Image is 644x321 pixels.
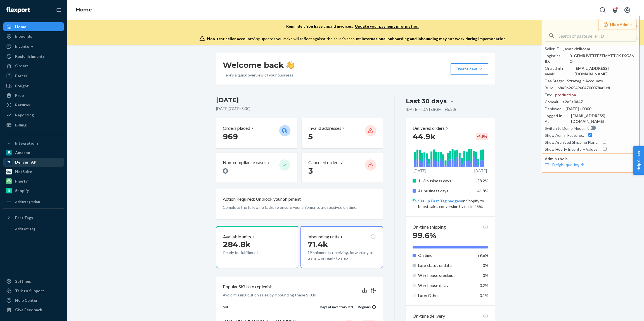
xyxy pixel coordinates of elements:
p: Warehouse stockout [418,273,473,278]
span: 71.4k [307,239,328,249]
div: [EMAIL_ADDRESS][DOMAIN_NAME] [574,66,636,77]
div: Seller ID : [545,46,561,52]
div: Deliverr API [15,159,37,165]
p: Reminder: You have unpaid invoices. [286,23,419,29]
p: On-time shipping [413,224,446,230]
div: Talk to Support [15,288,44,294]
a: Add Integration [3,197,64,206]
h3: [DATE] [216,96,383,105]
a: Add Fast Tag [3,224,64,233]
div: Logged In As : [545,113,568,124]
button: Integrations [3,139,64,148]
span: 0 [223,166,228,176]
p: On time [418,253,473,258]
button: Orders placed 969 [216,118,297,148]
button: Invalid addresses 5 [302,118,383,148]
p: Delivered orders [413,125,449,131]
span: 969 [223,132,238,141]
span: 99.6% [477,253,488,258]
img: Flexport logo [6,7,30,13]
p: Late: Other [418,293,473,298]
span: 0.2% [480,283,488,288]
div: Env : [545,92,552,98]
a: Set up Fast Tag badges [418,198,461,203]
button: Help Center [633,146,644,175]
div: e2e5e0d47 [562,99,583,105]
a: Pipe17 [3,177,64,186]
div: Settings [15,279,31,284]
div: Any updates you make will reflect against the seller's account. [207,36,506,42]
p: on Shopify to boost sales conversion by up to 25%. [418,198,488,209]
h1: Welcome back [223,60,294,70]
button: Give Feedback [3,305,64,314]
div: [DATE] +0000 [565,106,591,112]
div: -4.9 % [476,133,488,140]
a: Prep [3,91,64,100]
p: 19 shipments receiving, forwarding, in transit, or ready to ship [307,250,376,261]
p: Canceled orders [308,159,340,166]
p: 4+ business days [418,188,473,194]
span: 99.6% [413,231,436,240]
p: Invalid addresses [308,125,341,131]
div: Show Admin Features : [545,133,584,138]
a: Reporting [3,111,64,119]
span: 58.2% [477,178,488,183]
div: Show Hourly Inventory Values : [545,147,599,152]
div: 01GEMRJVFTFFZFMYTTCK1XG36Q [569,53,636,64]
div: Strategic Accounts [567,78,603,84]
p: Popular SKUs to replenish [223,284,273,290]
div: Help Center [15,298,38,303]
div: Inbounds [15,33,32,39]
div: NetSuite [15,169,32,174]
p: Action Required: Unblock your Shipment [223,196,301,202]
a: Home [76,7,92,13]
div: 68a5b26549e04700078af1c8 [557,85,610,91]
span: 41.8% [477,188,488,193]
div: Fast Tags [15,215,33,221]
input: Search or paste seller ID [558,30,636,41]
p: 1 - 3 business days [418,178,473,184]
a: Help Center [3,296,64,305]
div: Logistics ID : [545,53,567,64]
p: [DATE] [414,168,426,174]
button: Non-compliance cases 0 [216,153,297,183]
div: Add Fast Tag [15,226,35,231]
th: Days of inventory left [320,305,353,314]
div: Deployed : [545,106,563,112]
p: Orders placed [223,125,250,131]
a: Inventory [3,42,64,51]
button: Open Search Box [597,4,608,16]
p: On-time delivery [413,313,445,319]
button: Open notifications [609,4,621,16]
a: Parcel [3,71,64,80]
a: Home [3,22,64,31]
div: Show Archived Shipping Plans : [545,140,598,145]
a: Shopify [3,186,64,195]
div: Home [15,24,26,30]
div: Billing [15,122,27,128]
p: Non-compliance cases [223,159,266,166]
div: Replenishments [15,54,45,59]
button: Hide Admin [598,19,636,30]
button: Canceled orders 3 [302,153,383,183]
p: Late status update [418,263,473,268]
div: Integrations [15,140,39,146]
div: Freight [15,83,29,89]
p: Here’s a quick overview of your business [223,72,294,78]
a: Replenishments [3,52,64,61]
span: International onboarding and inbounding may not work during impersonation. [362,36,506,41]
div: [EMAIL_ADDRESS][DOMAIN_NAME] [571,113,636,124]
div: jasonkizikcom [563,46,590,52]
div: DealStage : [545,78,564,84]
p: Ready for fulfillment [223,250,275,255]
div: Pipe17 [15,178,28,184]
a: Billing [3,121,64,130]
a: NetSuite [3,167,64,176]
a: Amazon [3,148,64,157]
a: Freight [3,82,64,90]
div: Shopify [15,188,29,193]
div: Give Feedback [15,307,42,313]
img: hand-wave emoji [286,61,294,69]
span: 0.1% [480,293,488,298]
div: Switch to Demo Mode : [545,126,585,131]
